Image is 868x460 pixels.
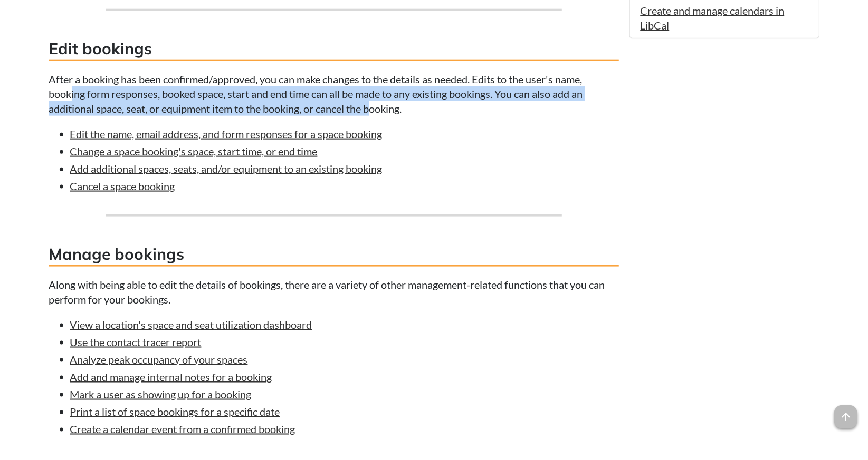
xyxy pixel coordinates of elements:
p: Along with being able to edit the details of bookings, there are a variety of other management-re... [49,277,619,307]
a: Edit the name, email address, and form responses for a space booking [70,128,383,140]
a: View a location's space and seat utilization dashboard [70,318,312,331]
a: Use the contact tracer report [70,336,202,348]
a: Mark a user as showing up for a booking [70,388,252,400]
a: Create and manage calendars in LibCal [641,4,785,32]
a: Add and manage internal notes for a booking [70,370,272,383]
a: arrow_upward [834,406,857,419]
a: Add additional spaces, seats, and/or equipment to an existing booking [70,162,383,175]
a: Change a space booking's space, start time, or end time [70,145,318,158]
a: Create a calendar event from a confirmed booking [70,423,295,435]
a: Cancel a space booking [70,180,175,192]
p: After a booking has been confirmed/approved, you can make changes to the details as needed. Edits... [49,72,619,116]
a: Print a list of space bookings for a specific date [70,405,280,418]
a: Analyze peak occupancy of your spaces [70,353,248,366]
h3: Edit bookings [49,37,619,61]
h3: Manage bookings [49,243,619,267]
span: arrow_upward [834,405,857,428]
